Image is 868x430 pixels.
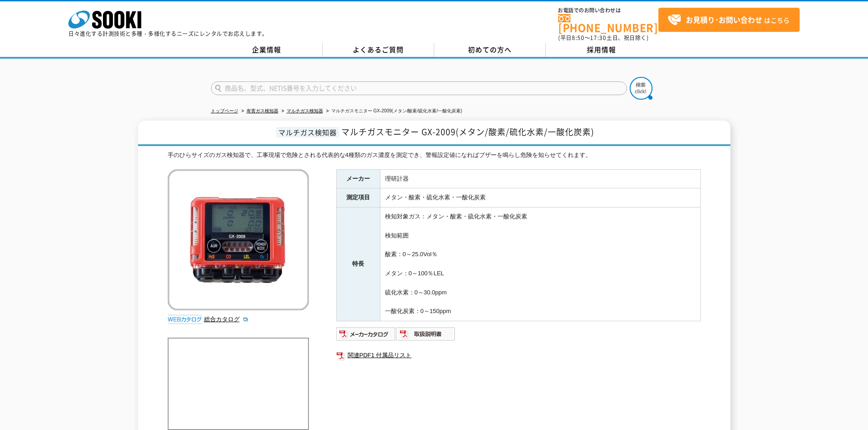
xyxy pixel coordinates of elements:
[204,316,249,323] a: 総合カタログ
[630,77,652,100] img: btn_search.png
[68,31,268,36] p: 日々進化する計測技術と多種・多様化するニーズにレンタルでお応えします。
[211,43,323,57] a: 企業情報
[396,333,456,339] a: 取扱説明書
[247,108,278,113] a: 有害ガス検知器
[590,34,606,42] span: 17:30
[658,8,800,32] a: お見積り･お問い合わせはこちら
[396,327,456,341] img: 取扱説明書
[380,169,700,188] td: 理研計器
[546,43,657,57] a: 採用情報
[380,188,700,207] td: メタン・酸素・硫化水素・一酸化炭素
[324,106,462,116] li: マルチガスモニター GX-2009(メタン/酸素/硫化水素/一酸化炭素)
[168,151,701,160] div: 手のひらサイズのガス検知器で、工事現場で危険とされる代表的な4種類のガス濃度を測定でき、警報設定値になればブザーを鳴らし危険を知らせてくれます。
[572,34,585,42] span: 8:50
[380,207,700,321] td: 検知対象ガス：メタン・酸素・硫化水素・一酸化炭素 検知範囲 酸素：0～25.0Vol％ メタン：0～100％LEL 硫化水素：0～30.0ppm 一酸化炭素：0～150ppm
[336,327,396,341] img: メーカーカタログ
[168,315,202,324] img: webカタログ
[336,207,380,321] th: 特長
[434,43,546,57] a: 初めての方へ
[211,108,238,113] a: トップページ
[558,14,658,33] a: [PHONE_NUMBER]
[686,14,762,25] strong: お見積り･お問い合わせ
[336,349,701,361] a: 関連PDF1 付属品リスト
[287,108,323,113] a: マルチガス検知器
[341,126,594,138] span: マルチガスモニター GX-2009(メタン/酸素/硫化水素/一酸化炭素)
[468,45,512,55] span: 初めての方へ
[336,188,380,207] th: 測定項目
[168,169,309,310] img: マルチガスモニター GX-2009(メタン/酸素/硫化水素/一酸化炭素)
[276,127,339,137] span: マルチガス検知器
[558,8,658,13] span: お電話でのお問い合わせは
[336,169,380,188] th: メーカー
[668,13,790,27] span: はこちら
[323,43,434,57] a: よくあるご質問
[336,333,396,339] a: メーカーカタログ
[211,81,627,95] input: 商品名、型式、NETIS番号を入力してください
[558,34,648,42] span: (平日 ～ 土日、祝日除く)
